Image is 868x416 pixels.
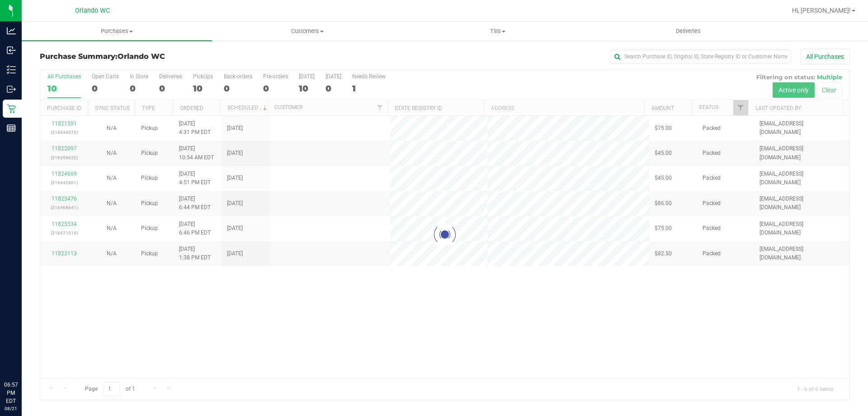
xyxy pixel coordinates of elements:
button: All Purchases [800,49,850,64]
span: Customers [212,27,402,35]
p: 08/21 [4,405,18,412]
inline-svg: Inbound [7,46,16,55]
p: 06:57 PM EDT [4,381,18,405]
span: Orlando WC [75,7,110,14]
inline-svg: Analytics [7,26,16,35]
span: Orlando WC [118,52,165,61]
iframe: Resource center [9,344,36,371]
a: Deliveries [593,22,783,41]
span: Purchases [22,27,212,35]
a: Customers [212,22,402,41]
span: Tills [403,27,592,35]
inline-svg: Outbound [7,85,16,94]
a: Tills [402,22,593,41]
input: Search Purchase ID, Original ID, State Registry ID or Customer Name... [610,50,791,63]
inline-svg: Reports [7,124,16,133]
h3: Purchase Summary: [40,53,310,61]
span: Deliveries [664,27,713,35]
a: Purchases [22,22,212,41]
inline-svg: Inventory [7,65,16,74]
inline-svg: Retail [7,104,16,113]
span: Hi, [PERSON_NAME]! [792,7,851,14]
